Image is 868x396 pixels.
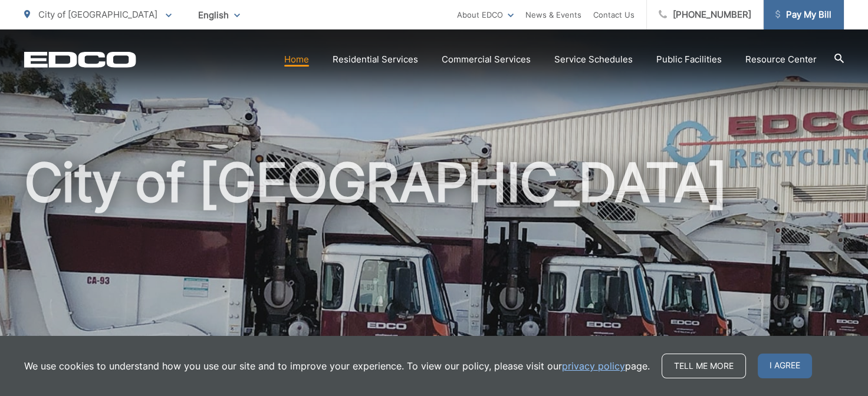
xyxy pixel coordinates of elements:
[775,8,831,22] span: Pay My Bill
[662,354,746,378] a: Tell me more
[758,354,812,378] span: I agree
[24,359,650,373] p: We use cookies to understand how you use our site and to improve your experience. To view our pol...
[442,52,531,67] a: Commercial Services
[457,8,514,22] a: About EDCO
[554,52,633,67] a: Service Schedules
[745,52,817,67] a: Resource Center
[525,8,581,22] a: News & Events
[38,9,157,20] span: City of [GEOGRAPHIC_DATA]
[656,52,722,67] a: Public Facilities
[284,52,309,67] a: Home
[189,5,249,25] span: English
[562,359,625,373] a: privacy policy
[24,51,136,68] a: EDCD logo. Return to the homepage.
[333,52,418,67] a: Residential Services
[593,8,634,22] a: Contact Us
